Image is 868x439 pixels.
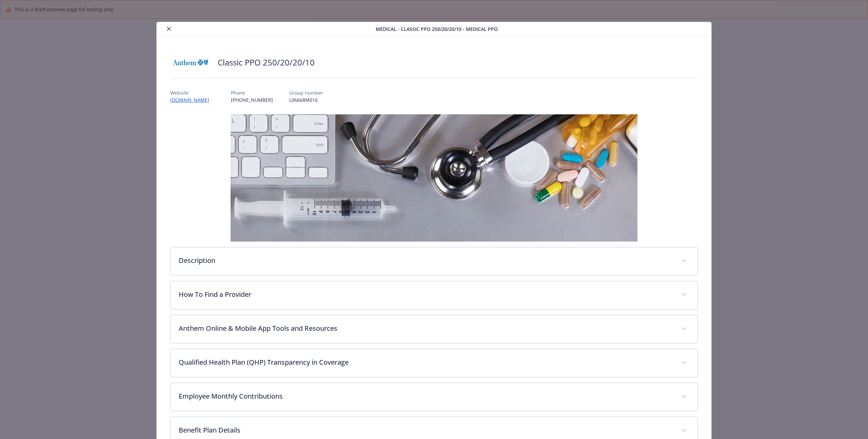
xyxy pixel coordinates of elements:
a: [DOMAIN_NAME] [170,97,215,103]
p: [PHONE_NUMBER] [231,96,273,103]
img: banner [231,114,637,242]
div: Description [171,247,697,275]
div: How To Find a Provider [171,281,697,309]
h2: Classic PPO 250/20/20/10 [218,57,315,68]
p: Benefit Plan Details [179,425,673,435]
span: Medical - Classic PPO 250/20/20/10 - Medical PPO [376,25,498,33]
p: Phone [231,89,273,96]
p: How To Find a Provider [179,289,673,300]
p: Description [179,255,673,266]
p: Website [170,89,215,96]
div: Employee Monthly Contributions [171,383,697,411]
img: Anthem Blue Cross [170,52,211,73]
p: L06668M016 [289,96,323,103]
p: Employee Monthly Contributions [179,391,673,401]
div: Anthem Online & Mobile App Tools and Resources [171,315,697,343]
p: Group number [289,89,323,96]
button: close [165,25,173,33]
p: Qualified Health Plan (QHP) Transparency in Coverage [179,357,673,367]
p: Anthem Online & Mobile App Tools and Resources [179,323,673,333]
div: Qualified Health Plan (QHP) Transparency in Coverage [171,349,697,377]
